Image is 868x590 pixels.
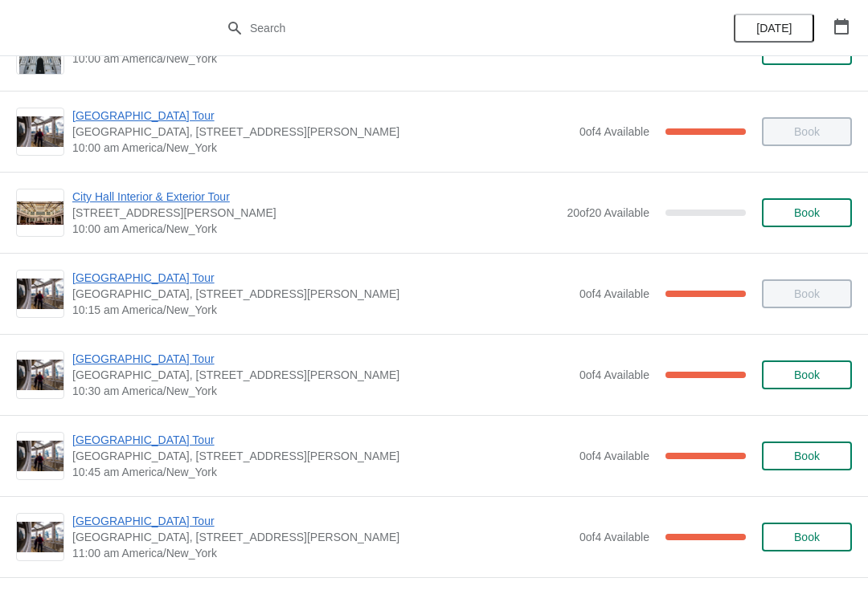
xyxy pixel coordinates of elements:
[72,383,571,399] span: 10:30 am America/New_York
[762,198,852,227] button: Book
[72,221,559,237] span: 10:00 am America/New_York
[756,22,792,35] span: [DATE]
[579,287,649,300] span: 0 of 4 Available
[794,206,820,219] span: Book
[72,513,571,529] span: [GEOGRAPHIC_DATA] Tour
[17,360,63,391] img: City Hall Tower Tour | City Hall Visitor Center, 1400 John F Kennedy Boulevard Suite 121, Philade...
[72,189,559,205] span: City Hall Interior & Exterior Tour
[579,368,649,381] span: 0 of 4 Available
[794,368,820,381] span: Book
[72,302,571,318] span: 10:15 am America/New_York
[794,450,820,462] span: Book
[794,531,820,543] span: Book
[72,51,559,67] span: 10:00 am America/New_York
[762,441,852,470] button: Book
[72,140,571,156] span: 10:00 am America/New_York
[17,441,63,472] img: City Hall Tower Tour | City Hall Visitor Center, 1400 John F Kennedy Boulevard Suite 121, Philade...
[734,14,814,43] button: [DATE]
[72,351,571,367] span: [GEOGRAPHIC_DATA] Tour
[72,432,571,448] span: [GEOGRAPHIC_DATA] Tour
[762,360,852,389] button: Book
[249,14,651,43] input: Search
[579,125,649,138] span: 0 of 4 Available
[72,464,571,480] span: 10:45 am America/New_York
[72,286,571,302] span: [GEOGRAPHIC_DATA], [STREET_ADDRESS][PERSON_NAME]
[72,108,571,124] span: [GEOGRAPHIC_DATA] Tour
[72,270,571,286] span: [GEOGRAPHIC_DATA] Tour
[17,279,63,310] img: City Hall Tower Tour | City Hall Visitor Center, 1400 John F Kennedy Boulevard Suite 121, Philade...
[17,201,63,225] img: City Hall Interior & Exterior Tour | 1400 John F Kennedy Boulevard, Suite 121, Philadelphia, PA, ...
[567,206,649,219] span: 20 of 20 Available
[72,545,571,561] span: 11:00 am America/New_York
[579,531,649,543] span: 0 of 4 Available
[72,205,559,221] span: [STREET_ADDRESS][PERSON_NAME]
[579,450,649,462] span: 0 of 4 Available
[762,523,852,551] button: Book
[72,448,571,464] span: [GEOGRAPHIC_DATA], [STREET_ADDRESS][PERSON_NAME]
[72,124,571,140] span: [GEOGRAPHIC_DATA], [STREET_ADDRESS][PERSON_NAME]
[72,529,571,545] span: [GEOGRAPHIC_DATA], [STREET_ADDRESS][PERSON_NAME]
[17,522,63,553] img: City Hall Tower Tour | City Hall Visitor Center, 1400 John F Kennedy Boulevard Suite 121, Philade...
[17,116,63,148] img: City Hall Tower Tour | City Hall Visitor Center, 1400 John F Kennedy Boulevard Suite 121, Philade...
[72,367,571,383] span: [GEOGRAPHIC_DATA], [STREET_ADDRESS][PERSON_NAME]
